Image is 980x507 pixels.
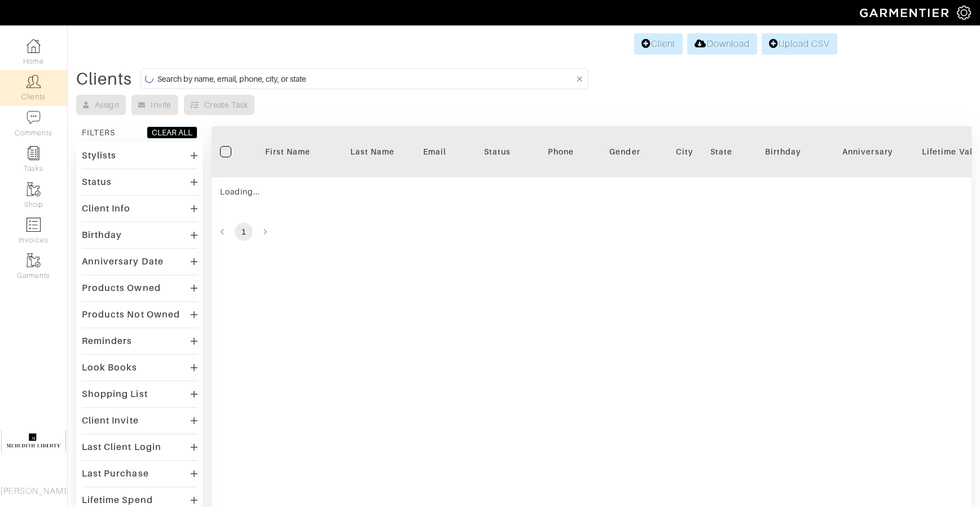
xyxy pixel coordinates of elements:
div: Clients [76,73,132,85]
div: Stylists [82,150,116,161]
div: Look Books [82,362,138,373]
div: State [710,146,732,157]
button: CLEAR ALL [147,126,197,139]
img: orders-icon-0abe47150d42831381b5fb84f609e132dff9fe21cb692f30cb5eec754e2cba89.png [27,218,41,232]
div: Products Owned [82,283,161,294]
button: page 1 [235,223,253,241]
div: Last Name [339,146,406,157]
a: Download [687,33,757,55]
input: Search by name, email, phone, city, or state [157,72,574,86]
img: gear-icon-white-bd11855cb880d31180b6d7d6211b90ccbf57a29d726f0c71d8c61bd08dd39cc2.png [957,6,971,20]
div: Status [82,177,112,188]
nav: pagination navigation [212,223,972,241]
div: Lifetime Spend [82,495,153,506]
img: comment-icon-a0a6a9ef722e966f86d9cbdc48e553b5cf19dbc54f86b18d962a5391bc8f6eb6.png [27,111,41,125]
th: Toggle SortBy [583,126,667,178]
div: Products Not Owned [82,309,180,320]
div: CLEAR ALL [152,127,192,138]
th: Toggle SortBy [455,126,539,178]
div: Loading... [220,186,446,197]
img: garments-icon-b7da505a4dc4fd61783c78ac3ca0ef83fa9d6f193b1c9dc38574b1d14d53ca28.png [27,182,41,196]
th: Toggle SortBy [741,126,825,178]
div: Anniversary [834,146,902,157]
img: dashboard-icon-dbcd8f5a0b271acd01030246c82b418ddd0df26cd7fceb0bd07c9910d44c42f6.png [27,39,41,53]
th: Toggle SortBy [825,126,910,178]
div: Birthday [82,230,122,241]
div: Last Client Login [82,442,161,453]
img: garmentier-logo-header-white-b43fb05a5012e4ada735d5af1a66efaba907eab6374d6393d1fbf88cb4ef424d.png [854,3,957,23]
img: garments-icon-b7da505a4dc4fd61783c78ac3ca0ef83fa9d6f193b1c9dc38574b1d14d53ca28.png [27,253,41,267]
div: Birthday [749,146,817,157]
div: Shopping List [82,389,148,400]
div: Last Purchase [82,468,149,479]
img: clients-icon-6bae9207a08558b7cb47a8932f037763ab4055f8c8b6bfacd5dc20c3e0201464.png [27,74,41,89]
div: City [676,146,693,157]
img: reminder-icon-8004d30b9f0a5d33ae49ab947aed9ed385cf756f9e5892f1edd6e32f2345188e.png [27,146,41,160]
div: Email [423,146,446,157]
div: Phone [548,146,574,157]
div: Reminders [82,336,132,347]
th: Toggle SortBy [330,126,415,178]
th: Toggle SortBy [245,126,330,178]
div: Gender [591,146,659,157]
div: Anniversary Date [82,256,164,267]
div: FILTERS [82,127,115,138]
div: Client Info [82,203,131,214]
div: Client Invite [82,415,139,426]
a: Upload CSV [762,33,837,55]
div: Status [463,146,531,157]
a: Client [634,33,683,55]
div: First Name [254,146,322,157]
